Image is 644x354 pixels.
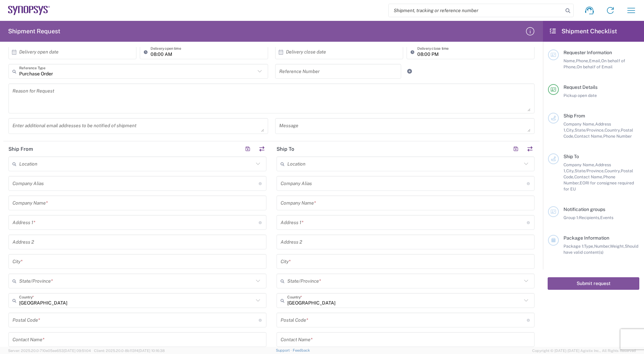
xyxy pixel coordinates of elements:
[605,128,621,133] span: Country,
[548,277,639,290] button: Submit request
[563,162,595,167] span: Company Name,
[566,168,575,173] span: City,
[575,168,605,173] span: State/Province,
[64,349,91,353] span: [DATE] 09:51:04
[563,113,585,118] span: Ship From
[563,215,579,220] span: Group 1:
[563,207,605,212] span: Notification groups
[276,348,293,352] a: Support
[405,67,414,76] a: Add Reference
[563,235,609,241] span: Package Information
[576,58,589,63] span: Phone,
[389,4,563,17] input: Shipment, tracking or reference number
[584,244,594,249] span: Type,
[605,168,621,173] span: Country,
[594,244,610,249] span: Number,
[603,134,632,139] span: Phone Number
[563,50,612,55] span: Requester Information
[549,27,617,35] h2: Shipment Checklist
[8,27,60,35] h2: Shipment Request
[575,128,605,133] span: State/Province,
[94,349,165,353] span: Client: 2025.20.0-8b113f4
[563,121,595,127] span: Company Name,
[563,154,579,159] span: Ship To
[563,180,634,191] span: EORI for consignee required for EU
[277,146,294,152] h2: Ship To
[566,128,575,133] span: City,
[589,58,601,63] span: Email,
[293,348,310,352] a: Feedback
[563,58,576,63] span: Name,
[600,215,613,220] span: Events
[577,64,613,69] span: On behalf of Email
[532,348,636,354] span: Copyright © [DATE]-[DATE] Agistix Inc., All Rights Reserved
[574,134,603,139] span: Contact Name,
[8,146,33,152] h2: Ship From
[574,174,603,179] span: Contact Name,
[8,349,91,353] span: Server: 2025.20.0-710e05ee653
[563,244,584,249] span: Package 1:
[563,84,598,90] span: Request Details
[579,215,600,220] span: Recipients,
[138,349,165,353] span: [DATE] 10:16:38
[610,244,625,249] span: Weight,
[563,93,597,98] span: Pickup open date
